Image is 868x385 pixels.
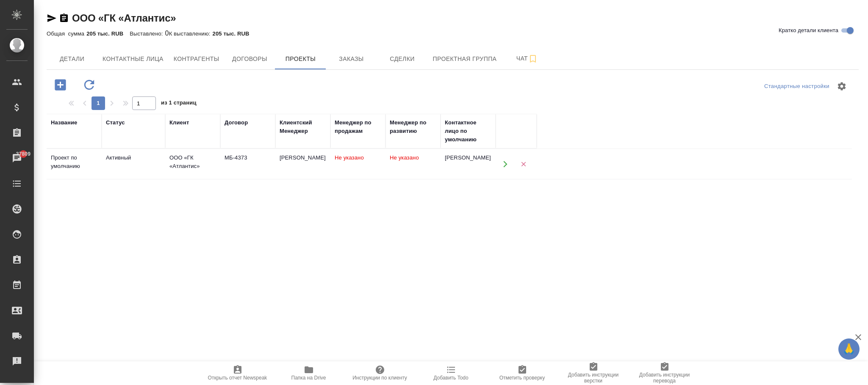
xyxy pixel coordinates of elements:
p: 205 тыс. RUB [86,30,130,37]
span: 🙏 [842,340,856,358]
button: Отметить проверку [487,361,558,385]
div: Менеджер по продажам [335,118,381,135]
span: Сделки [382,54,422,64]
button: Скопировать ссылку для ЯМессенджера [47,13,57,23]
button: 🙏 [838,338,860,360]
span: Контрагенты [174,54,219,64]
span: Детали [52,54,92,64]
p: Выставлено: [130,30,165,37]
div: Договор [225,118,248,127]
button: Обновить данные [78,76,101,93]
span: Отметить проверку [499,375,545,381]
span: из 1 страниц [161,98,197,110]
button: Добавить инструкции верстки [558,361,629,385]
button: Добавить инструкции перевода [629,361,700,385]
div: [PERSON_NAME] [280,154,326,162]
button: Удалить [515,155,532,173]
div: Клиентский Менеджер [280,118,326,135]
button: Добавить Todo [416,361,487,385]
span: Заказы [331,54,372,64]
p: К выставлению: [169,30,213,37]
div: Проект по умолчанию [51,154,97,170]
div: 0 [47,28,859,38]
svg: Подписаться [528,54,538,64]
button: Открыть отчет Newspeak [202,361,273,385]
div: split button [762,80,832,93]
span: Добавить инструкции верстки [563,372,624,384]
span: Договоры [229,54,270,64]
span: Папка на Drive [291,375,326,381]
span: Добавить Todo [433,375,468,381]
button: Скопировать ссылку [59,13,69,23]
div: Контактное лицо по умолчанию [445,118,491,144]
div: Статус [106,118,125,127]
span: Не указано [335,154,364,161]
span: Проекты [280,54,321,64]
a: ООО «ГК «Атлантис» [72,12,176,24]
button: Открыть [496,155,514,173]
div: МБ-4373 [225,154,271,162]
span: 37809 [11,150,36,158]
button: Папка на Drive [273,361,344,385]
a: 37809 [2,148,32,169]
span: Кратко детали клиента [779,26,838,35]
span: Не указано [390,154,419,161]
span: Настроить таблицу [832,76,852,96]
div: Название [51,118,77,127]
div: Менеджер по развитию [390,118,436,135]
p: Общая сумма [47,30,86,37]
p: 205 тыс. RUB [213,30,256,37]
span: Контактные лица [103,54,164,64]
div: ООО «ГК «Атлантис» [169,154,216,170]
span: Открыть отчет Newspeak [208,375,267,381]
div: Активный [106,154,161,162]
span: Проектная группа [433,54,496,64]
button: Добавить проект [49,76,72,93]
span: Инструкции по клиенту [352,375,407,381]
button: Инструкции по клиенту [344,361,416,385]
span: Добавить инструкции перевода [634,372,695,384]
div: [PERSON_NAME] [445,154,491,162]
div: Клиент [169,118,189,127]
span: Чат [507,53,547,64]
